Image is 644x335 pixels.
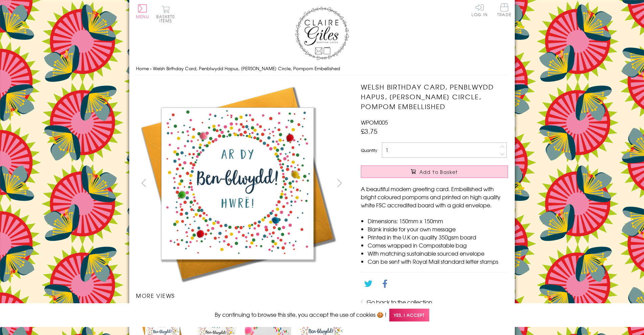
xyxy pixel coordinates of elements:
[497,3,511,18] a: Trade
[361,82,508,111] h1: Welsh Birthday Card, Penblwydd Hapus, [PERSON_NAME] Circle, Pompom Embellished
[136,14,149,20] span: Menu
[368,241,508,249] li: Comes wrapped in Compostable bag
[368,257,508,265] li: Can be sent with Royal Mail standard letter stamps
[347,82,550,285] img: Welsh Birthday Card, Penblwydd Hapus, Dotty Circle, Pompom Embellished
[156,5,175,23] button: Basket0 items
[136,175,151,190] button: prev
[361,118,388,126] span: WPOM005
[497,3,511,17] span: Trade
[368,225,508,233] li: Blank inside for your own message
[150,65,152,72] span: ›
[361,147,377,153] label: Quantity
[361,165,508,178] button: Add to Basket
[136,82,339,285] img: Welsh Birthday Card, Penblwydd Hapus, Dotty Circle, Pompom Embellished
[368,233,508,241] li: Printed in the U.K on quality 350gsm board
[136,4,149,19] button: Menu
[159,14,175,24] span: 0 items
[419,169,458,175] span: Add to Basket
[368,249,508,257] li: With matching sustainable sourced envelope
[389,309,429,322] span: Yes, I accept
[332,175,347,190] button: next
[136,291,347,300] h3: More views
[153,65,340,72] span: Welsh Birthday Card, Penblwydd Hapus, [PERSON_NAME] Circle, Pompom Embellished
[361,185,508,209] p: A beautiful modern greeting card. Embellished with bright coloured pompoms and printed on high qu...
[295,7,349,60] img: Claire Giles Greetings Cards
[136,65,149,72] a: Home
[471,3,488,17] a: Log In
[367,298,432,306] a: Go back to the collection
[368,217,508,225] li: Dimensions: 150mm x 150mm
[361,126,377,136] span: £3.75
[136,62,508,76] nav: breadcrumbs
